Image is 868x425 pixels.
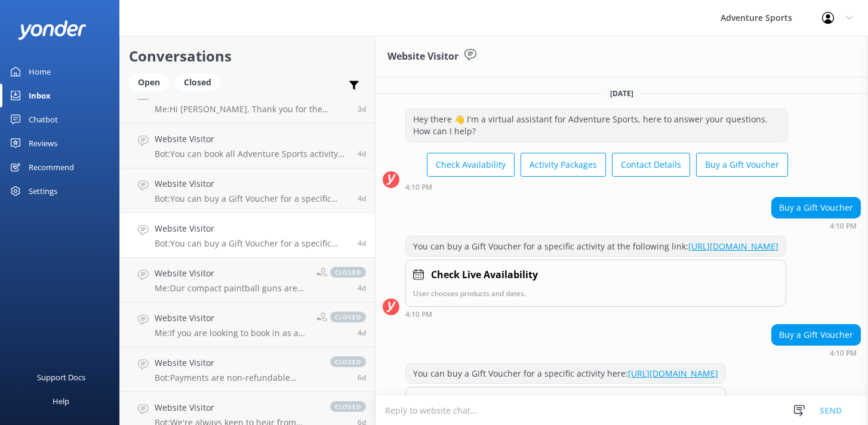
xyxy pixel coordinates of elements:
a: Open [129,75,175,88]
span: Sep 11 2025 08:38pm (UTC +01:00) Europe/London [358,104,366,114]
a: Website VisitorBot:Payments are non-refundable unless you're cancelling at least 14 days before t... [120,347,375,392]
p: Me: Our compact paintball guns are built from lightweight materials, making them easy to hold and... [155,283,307,294]
p: Bot: You can buy a Gift Voucher for a specific activity online at the following link: [URL][DOMAI... [155,193,349,204]
h4: Website Visitor [155,312,307,325]
a: Closed [175,75,226,88]
h4: Check Live Availability [431,267,538,283]
h4: Website Visitor [155,133,349,146]
a: Website VisitorBot:You can book all Adventure Sports activity packages online at: [URL][DOMAIN_NA... [120,124,375,168]
div: Inbox [29,84,51,107]
span: Sep 10 2025 07:39pm (UTC +01:00) Europe/London [358,193,366,204]
div: You can buy a Gift Voucher for a specific activity here: [406,364,725,384]
div: Closed [175,73,220,91]
h2: Conversations [129,45,366,67]
h3: Website Visitor [387,49,458,64]
a: Website VisitorBot:You can buy a Gift Voucher for a specific activity at this link: [URL][DOMAIN_... [120,213,375,258]
strong: 4:10 PM [830,350,857,357]
div: Recommend [29,155,74,179]
span: closed [330,356,366,367]
div: Hey there 👋 I'm a virtual assistant for Adventure Sports, here to answer your questions. How can ... [406,109,787,141]
span: [DATE] [603,88,641,98]
a: Website VisitorMe:If you are looking to book in as a group then a single voucher will be easier b... [120,303,375,347]
span: Sep 10 2025 09:22am (UTC +01:00) Europe/London [358,283,366,293]
span: Sep 10 2025 04:11pm (UTC +01:00) Europe/London [358,238,366,248]
span: Sep 10 2025 09:21am (UTC +01:00) Europe/London [358,328,366,338]
div: Buy a Gift Voucher [772,325,860,345]
h4: Website Visitor [155,177,349,190]
div: Sep 10 2025 04:10pm (UTC +01:00) Europe/London [771,221,861,230]
strong: 4:10 PM [405,184,432,191]
p: Me: Hi [PERSON_NAME], Thank you for the enquiry regarding proof of age. A photo of a passport is ... [155,104,346,115]
div: Sep 10 2025 04:10pm (UTC +01:00) Europe/London [405,183,788,191]
span: Sep 11 2025 08:39am (UTC +01:00) Europe/London [358,149,366,159]
span: Sep 08 2025 06:44pm (UTC +01:00) Europe/London [358,372,366,383]
span: closed [330,267,366,278]
h4: Website Visitor [155,356,318,369]
div: Support Docs [37,365,85,389]
p: Me: If you are looking to book in as a group then a single voucher will be easier but if the indi... [155,328,307,338]
p: Bot: You can book all Adventure Sports activity packages online at: [URL][DOMAIN_NAME]. Options i... [155,149,349,159]
a: [URL][DOMAIN_NAME] [688,241,778,252]
h4: Website Visitor [155,267,307,280]
div: Open [129,73,169,91]
button: Contact Details [612,153,690,177]
div: Sep 10 2025 04:10pm (UTC +01:00) Europe/London [405,310,786,318]
div: You can buy a Gift Voucher for a specific activity at the following link: [406,236,786,257]
strong: 4:10 PM [405,311,432,318]
a: [URL][DOMAIN_NAME] [628,368,718,379]
button: Check Availability [427,153,515,177]
div: Help [53,389,69,413]
p: Bot: You can buy a Gift Voucher for a specific activity at this link: [URL][DOMAIN_NAME] [155,238,349,249]
button: Activity Packages [521,153,606,177]
div: Sep 10 2025 04:10pm (UTC +01:00) Europe/London [771,349,861,357]
p: Bot: Payments are non-refundable unless you're cancelling at least 14 days before the event, or i... [155,372,318,383]
p: User chooses products and dates. [413,288,778,299]
h4: Website Visitor [155,222,349,235]
h4: Website Visitor [155,401,318,414]
a: Website VisitorMe:Our compact paintball guns are built from lightweight materials, making them ea... [120,258,375,303]
span: closed [330,312,366,322]
img: yonder-white-logo.png [18,20,87,40]
button: Buy a Gift Voucher [696,153,788,177]
div: Reviews [29,131,57,155]
span: closed [330,401,366,412]
div: Chatbot [29,107,58,131]
div: Home [29,60,51,84]
a: [EMAIL_ADDRESS][DOMAIN_NAME]Me:Hi [PERSON_NAME], Thank you for the enquiry regarding proof of age... [120,79,375,124]
strong: 4:10 PM [830,223,857,230]
div: Settings [29,179,57,203]
a: Website VisitorBot:You can buy a Gift Voucher for a specific activity online at the following lin... [120,168,375,213]
div: Buy a Gift Voucher [772,198,860,218]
